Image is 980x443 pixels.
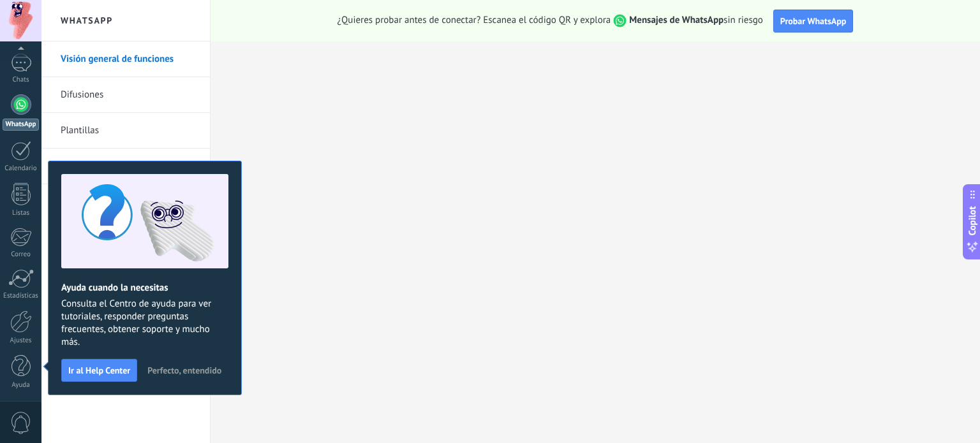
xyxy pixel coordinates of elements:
[629,14,724,26] strong: Mensajes de WhatsApp
[3,337,40,345] div: Ajustes
[41,77,210,113] li: Difusiones
[68,366,130,375] span: Ir al Help Center
[61,77,197,113] a: Difusiones
[3,381,40,389] div: Ayuda
[3,209,40,217] div: Listas
[966,206,979,235] span: Copilot
[3,292,40,300] div: Estadísticas
[61,149,197,184] a: Bots
[3,76,40,84] div: Chats
[61,282,228,294] h2: Ayuda cuando la necesitas
[41,149,210,184] li: Bots
[780,15,847,27] span: Probar WhatsApp
[61,298,228,349] span: Consulta el Centro de ayuda para ver tutoriales, responder preguntas frecuentes, obtener soporte ...
[147,366,221,375] span: Perfecto, entendido
[41,113,210,149] li: Plantillas
[142,361,227,380] button: Perfecto, entendido
[3,251,40,259] div: Correo
[3,164,40,173] div: Calendario
[61,359,137,382] button: Ir al Help Center
[61,113,197,149] a: Plantillas
[3,119,39,131] div: WhatsApp
[41,41,210,77] li: Visión general de funciones
[338,14,763,27] span: ¿Quieres probar antes de conectar? Escanea el código QR y explora sin riesgo
[773,10,854,33] button: Probar WhatsApp
[61,41,197,77] a: Visión general de funciones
